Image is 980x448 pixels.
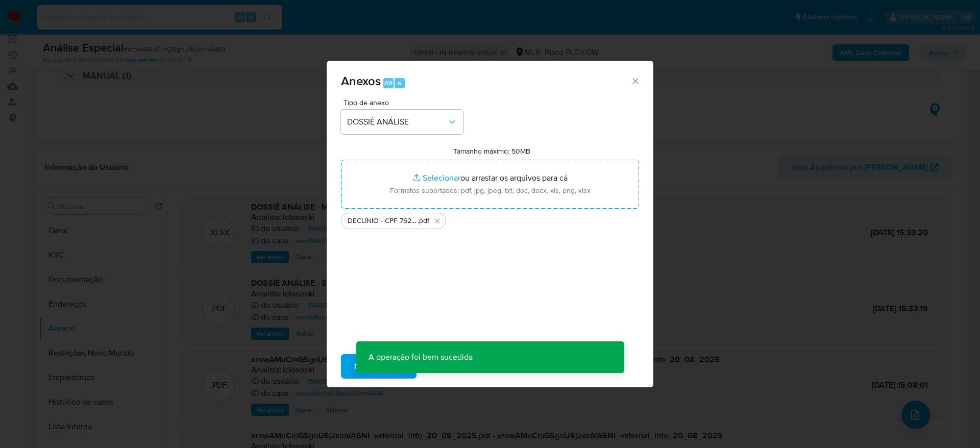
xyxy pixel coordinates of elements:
[398,78,401,88] span: a
[347,117,447,127] span: DOSSIÊ ANÁLISE
[431,215,444,227] button: Excluir DECLÍNIO - CPF 76285243891 - MARIO OTAVIO GOMES.pdf
[434,355,467,378] span: Cancelar
[418,216,429,226] span: .pdf
[344,99,466,106] span: Tipo de anexo
[356,341,485,373] p: A operação foi bem sucedida
[341,209,639,229] ul: Arquivos selecionados
[354,355,403,378] span: Subir arquivo
[341,72,381,90] span: Anexos
[341,110,463,134] button: DOSSIÊ ANÁLISE
[453,146,530,156] label: Tamanho máximo: 50MB
[348,216,418,226] span: DECLÍNIO - CPF 76285243891 - [PERSON_NAME]
[630,76,640,85] button: Fechar
[341,354,416,379] button: Subir arquivo
[384,78,393,88] span: Alt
